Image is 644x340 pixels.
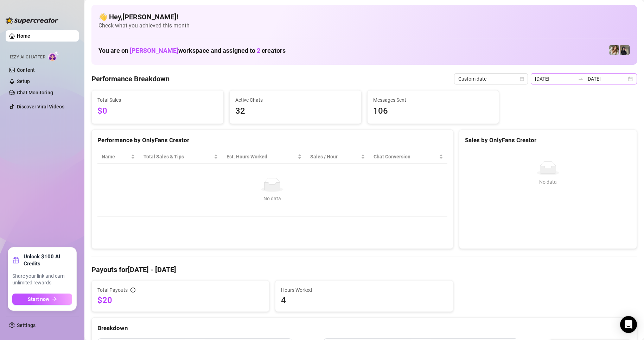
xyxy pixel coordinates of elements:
span: Hours Worked [281,286,447,294]
h1: You are on workspace and assigned to creators [98,47,286,55]
span: 4 [281,295,447,306]
a: Settings [17,322,36,328]
h4: Performance Breakdown [91,74,170,84]
div: No data [104,195,440,202]
th: Total Sales & Tips [139,150,222,164]
th: Chat Conversion [369,150,447,164]
img: Paige [609,45,619,55]
span: swap-right [578,76,584,82]
span: Total Sales & Tips [144,153,212,160]
span: gift [12,257,19,264]
input: Start date [535,75,575,83]
div: Open Intercom Messenger [620,316,637,333]
strong: Unlock $100 AI Credits [24,253,72,267]
span: Messages Sent [373,96,493,104]
span: to [578,76,584,82]
a: Setup [17,78,30,84]
h4: 👋 Hey, [PERSON_NAME] ! [98,12,630,22]
span: Share your link and earn unlimited rewards [12,273,72,287]
span: Start now [28,296,49,302]
div: Sales by OnlyFans Creator [465,136,631,145]
div: No data [468,178,628,186]
div: Breakdown [97,323,631,333]
span: Custom date [458,74,524,84]
a: Chat Monitoring [17,90,53,95]
th: Sales / Hour [306,150,369,164]
span: $20 [97,295,263,306]
span: Name [102,153,129,160]
img: logo-BBDzfeDw.svg [6,17,58,24]
input: End date [586,75,626,83]
span: 2 [257,47,260,54]
span: Izzy AI Chatter [10,54,45,61]
h4: Payouts for [DATE] - [DATE] [91,265,637,275]
th: Name [97,150,139,164]
img: Anna [620,45,630,55]
span: 32 [235,105,356,118]
span: Total Sales [97,96,218,104]
a: Home [17,33,30,39]
a: Content [17,67,35,73]
span: Check what you achieved this month [98,22,630,30]
button: Start nowarrow-right [12,294,72,305]
span: Sales / Hour [310,153,359,160]
div: Performance by OnlyFans Creator [97,136,447,145]
span: Chat Conversion [374,153,437,160]
a: Discover Viral Videos [17,104,64,109]
img: AI Chatter [48,51,59,61]
span: 106 [373,105,493,118]
span: $0 [97,105,218,118]
span: Total Payouts [97,286,128,294]
div: Est. Hours Worked [227,153,296,160]
span: info-circle [130,288,135,292]
span: Active Chats [235,96,356,104]
span: calendar [520,77,524,81]
span: arrow-right [52,297,57,302]
span: [PERSON_NAME] [130,47,178,54]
